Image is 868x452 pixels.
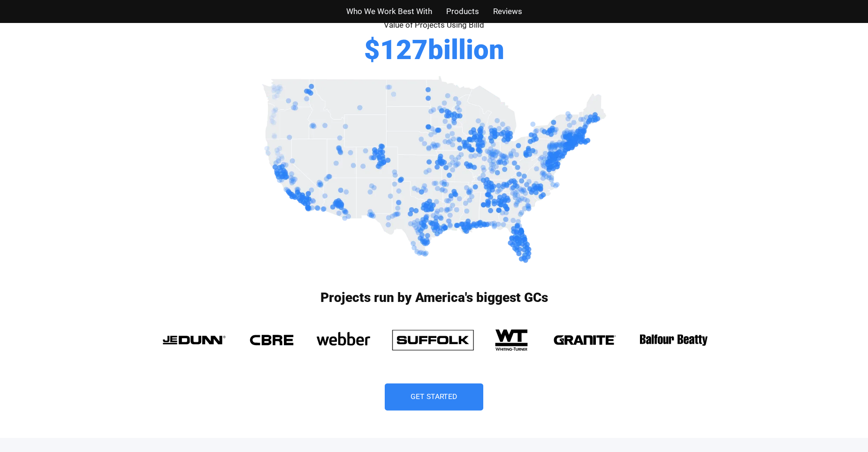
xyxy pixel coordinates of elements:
span: 127 [380,36,428,63]
span: $ [364,36,380,63]
a: Reviews [493,5,522,18]
a: Get Started [385,384,483,411]
a: Who We Work Best With [346,5,432,18]
h3: Projects run by America's biggest GCs [152,291,716,304]
span: Get Started [411,393,457,401]
a: Products [446,5,479,18]
span: billion [428,36,504,63]
span: Value of Projects Using Billd [384,20,484,30]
